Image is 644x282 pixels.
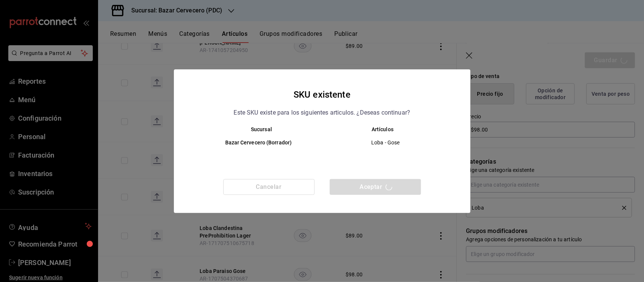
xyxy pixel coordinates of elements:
[201,139,316,147] h6: Bazar Cervecero (Borrador)
[329,139,443,146] span: Loba - Gose
[189,126,322,132] th: Sucursal
[294,87,350,102] h4: SKU existente
[234,108,410,118] p: Este SKU existe para los siguientes articulos. ¿Deseas continuar?
[322,126,455,132] th: Artículos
